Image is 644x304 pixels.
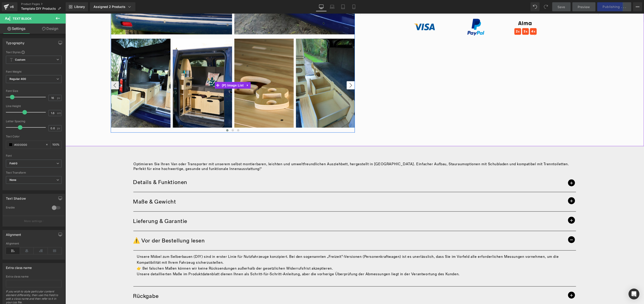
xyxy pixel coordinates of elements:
[74,5,85,9] span: Library
[155,68,179,75] span: (P) Image List
[14,142,43,147] input: Color
[10,178,17,182] b: None
[629,289,639,299] div: Open Intercom Messenger
[71,258,507,264] p: Unsere detaillierten Maße im Produktdatenblatt dienen Ihnen als Schritt-für-Schritt-Anleitung, ab...
[24,219,42,223] p: More settings
[6,263,32,270] div: Extra class name
[6,120,62,123] div: Letter Spacing
[10,77,26,81] b: Regular 400
[3,216,65,226] button: More settings
[541,2,550,11] button: Redo
[169,25,228,114] img: Camper Ausziehbett selber bauen in nur 2 Stunden
[6,171,62,174] div: Text Transform
[66,2,88,11] a: New Library
[6,105,62,108] div: Line Height
[6,50,62,54] div: Text Styles
[179,68,185,75] a: Expand / Collapse
[71,240,507,252] p: Unsere Möbel zum Selberbauen (DIY) sind in erster Linie für Nutzfahrzeuge konzipiert. Bei den sog...
[21,7,56,10] span: Template DIY Products
[57,112,61,115] span: em
[94,5,132,9] div: Assigned 2 Products
[348,2,359,11] a: Mobile
[67,205,456,211] p: Lieferung & Garantie
[46,25,105,114] img: Camper Ausziehbett selber bauen in nur 2 Stunden
[6,154,62,157] div: Font
[67,166,502,172] p: Details & Funktionen
[6,275,62,278] div: Extra class name
[558,5,565,9] span: Save
[6,206,47,211] div: Enable
[572,2,596,11] a: Preview
[57,127,61,130] span: px
[338,2,348,11] a: Tablet
[6,38,24,45] div: Typography
[316,2,327,11] a: Desktop
[6,89,62,93] div: Font Size
[21,2,66,6] a: Product Pages
[6,194,26,200] div: Text Shadow
[531,2,540,11] button: Undo
[15,58,25,62] b: Custom
[6,70,62,73] div: Font Weight
[13,17,31,20] span: Text Block
[67,280,456,285] p: Rückgabe
[327,2,338,11] a: Laptop
[633,2,642,11] button: More
[67,224,456,230] p: ⚠️ Vor der Bestellung lesen
[6,230,21,237] div: Alignment
[50,141,61,149] div: %
[34,24,67,34] a: Design
[57,96,61,99] span: px
[10,162,17,165] i: FoldG
[6,135,62,138] div: Text Color
[67,185,456,191] p: Maße & Gewicht
[231,25,290,114] img: Camper Ausziehbett selber bauen in nur 2 Stunden
[68,148,511,158] p: Optimieren Sie Ihren Van oder Transporter mit unserem selbst montierbaren, leichten und umweltfre...
[107,25,167,114] img: Camper Ausziehbett selber bauen in nur 2 Stunden
[2,2,17,11] a: v6
[578,5,590,9] span: Preview
[9,4,15,10] div: v6
[71,252,507,258] p: 👉 Bei falschen Maßen können wir keine Rücksendungen außerhalb der gesetzlichen Widerrufsfrist akz...
[6,242,62,245] div: Alignment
